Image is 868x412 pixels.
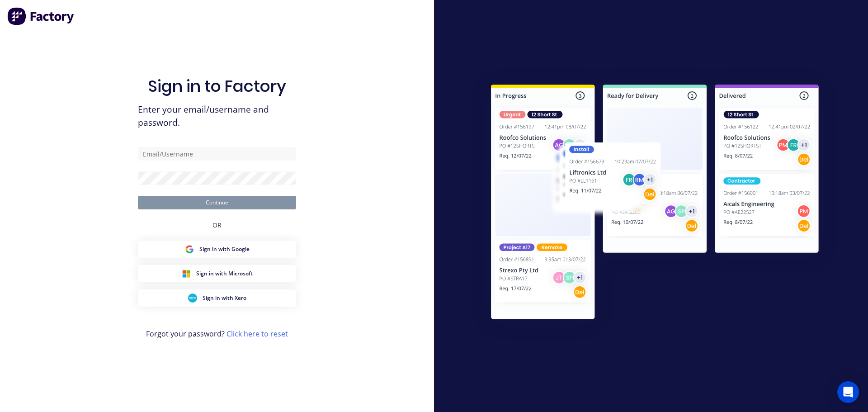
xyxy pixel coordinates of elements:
img: Microsoft Sign in [182,269,191,278]
span: Sign in with Xero [203,294,246,302]
span: Enter your email/username and password. [138,103,296,129]
img: Xero Sign in [188,294,197,303]
span: Forgot your password? [146,328,288,339]
input: Email/Username [138,147,296,161]
button: Microsoft Sign inSign in with Microsoft [138,265,296,282]
img: Sign in [471,66,839,341]
h1: Sign in to Factory [148,76,286,96]
img: Factory [7,7,75,25]
div: OR [212,209,222,241]
a: Click here to reset [226,329,288,339]
button: Continue [138,196,296,209]
img: Google Sign in [185,245,194,254]
span: Sign in with Google [199,245,250,253]
span: Sign in with Microsoft [196,270,253,278]
button: Google Sign inSign in with Google [138,241,296,258]
div: Open Intercom Messenger [837,381,859,403]
button: Xero Sign inSign in with Xero [138,289,296,307]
